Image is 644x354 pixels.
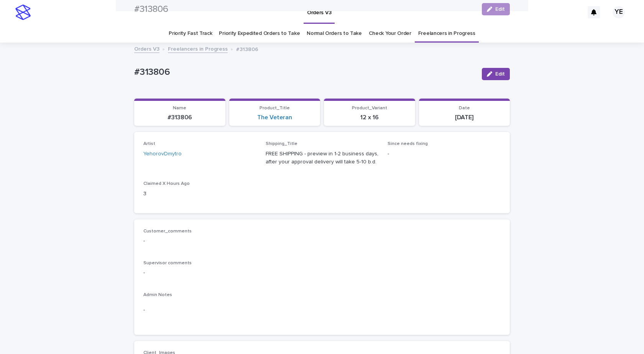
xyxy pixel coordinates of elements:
p: 3 [143,190,256,198]
a: Orders V3 [134,44,159,53]
span: Admin Notes [143,293,172,297]
div: YE [613,6,625,18]
span: Claimed X Hours Ago [143,181,190,186]
span: Artist [143,142,155,146]
img: stacker-logo-s-only.png [15,5,31,20]
span: Edit [495,71,505,77]
a: Priority Fast Track [169,25,212,43]
p: FREE SHIPPING - preview in 1-2 business days, after your approval delivery will take 5-10 b.d. [266,150,379,166]
p: - [143,269,501,277]
p: #313806 [139,114,221,121]
a: The Veteran [257,114,292,121]
a: Check Your Order [369,25,411,43]
p: 12 x 16 [329,114,411,121]
button: Edit [482,68,510,80]
p: #313806 [236,44,258,53]
span: Name [173,106,186,110]
p: #313806 [134,67,476,78]
p: - [388,150,501,158]
p: [DATE] [424,114,506,121]
p: - [143,237,501,245]
a: YehorovDmytro [143,150,182,158]
span: Shipping_Title [266,142,297,146]
span: Product_Variant [352,106,387,110]
a: Freelancers in Progress [418,25,475,43]
span: Supervisor comments [143,261,192,265]
a: Priority Expedited Orders to Take [219,25,300,43]
span: Since needs fixing [388,142,428,146]
a: Freelancers in Progress [168,44,228,53]
p: - [143,306,501,314]
span: Product_Title [260,106,290,110]
a: Normal Orders to Take [307,25,362,43]
span: Customer_comments [143,229,192,234]
span: Date [459,106,470,110]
